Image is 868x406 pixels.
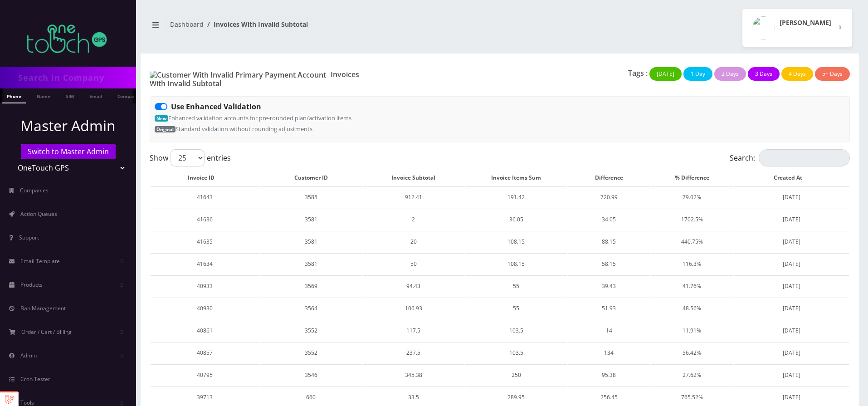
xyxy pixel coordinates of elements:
[568,364,650,386] td: 95.38
[155,115,168,122] span: New
[651,231,733,252] td: 440.75%
[171,102,261,112] strong: Use Enhanced Validation
[20,257,60,265] span: Email Template
[18,69,134,86] input: Search in Company
[363,342,464,363] td: 237.5
[780,19,831,27] h2: [PERSON_NAME]
[568,186,650,208] td: 720.99
[151,186,259,208] td: 41643
[151,253,259,274] td: 41634
[568,231,650,252] td: 88.15
[20,281,43,289] span: Products
[651,320,733,341] td: 11.91%
[147,15,493,41] nav: breadcrumb
[151,275,259,297] td: 40933
[2,88,26,103] a: Phone
[170,20,204,29] a: Dashboard
[61,88,78,103] a: SIM
[85,88,107,103] a: Email
[260,364,361,386] td: 3546
[651,253,733,274] td: 116.3%
[260,209,361,230] td: 3581
[651,170,733,186] th: % Difference
[151,320,259,341] td: 40861
[363,186,464,208] td: 912.41
[260,342,361,363] td: 3552
[260,320,361,341] td: 3552
[155,126,176,132] span: Original
[363,170,464,186] th: Invoice Subtotal
[465,364,567,386] td: 250
[260,253,361,274] td: 3581
[151,342,259,363] td: 40857
[20,210,57,218] span: Action Queues
[734,342,849,363] td: [DATE]
[734,320,849,341] td: [DATE]
[151,231,259,252] td: 41635
[568,298,650,319] td: 51.93
[714,67,746,81] button: 2 Days
[465,253,567,274] td: 108.15
[20,352,37,359] span: Admin
[465,231,567,252] td: 108.15
[150,70,374,88] h1: Invoices With Invalid Subtotal
[734,209,849,230] td: [DATE]
[21,328,72,336] span: Order / Cart / Billing
[21,144,116,159] a: Switch to Master Admin
[363,275,464,297] td: 94.43
[734,170,849,186] th: Created At: activate to sort column ascending
[363,320,464,341] td: 117.5
[649,67,682,81] button: [DATE]
[363,209,464,230] td: 2
[734,231,849,252] td: [DATE]
[260,170,361,186] th: Customer ID
[781,67,813,81] button: 4 Days
[20,375,50,383] span: Cron Tester
[651,186,733,208] td: 79.02%
[568,170,650,186] th: Difference
[568,342,650,363] td: 134
[204,20,308,29] li: Invoices With Invalid Subtotal
[151,364,259,386] td: 40795
[651,364,733,386] td: 27.62%
[465,342,567,363] td: 103.5
[151,298,259,319] td: 40930
[151,209,259,230] td: 41636
[27,24,109,53] img: OneTouch GPS
[651,342,733,363] td: 56.42%
[730,149,850,166] label: Search:
[363,231,464,252] td: 20
[568,320,650,341] td: 14
[734,364,849,386] td: [DATE]
[734,275,849,297] td: [DATE]
[683,67,712,81] button: 1 Day
[260,231,361,252] td: 3581
[363,364,464,386] td: 345.38
[651,209,733,230] td: 1702.5%
[628,68,648,78] p: Tags :
[260,275,361,297] td: 3569
[742,9,852,47] button: [PERSON_NAME]
[260,298,361,319] td: 3564
[568,275,650,297] td: 39.43
[748,67,780,81] button: 3 Days
[759,149,850,166] input: Search:
[171,149,205,166] select: Showentries
[150,149,231,166] label: Show entries
[151,170,259,186] th: Invoice ID: activate to sort column ascending
[20,186,49,194] span: Companies
[32,88,55,103] a: Name
[465,209,567,230] td: 36.05
[19,234,39,241] span: Support
[113,88,143,103] a: Company
[363,253,464,274] td: 50
[734,298,849,319] td: [DATE]
[734,186,849,208] td: [DATE]
[651,298,733,319] td: 48.56%
[465,320,567,341] td: 103.5
[734,253,849,274] td: [DATE]
[465,275,567,297] td: 55
[815,67,850,81] button: 5+ Days
[568,209,650,230] td: 34.05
